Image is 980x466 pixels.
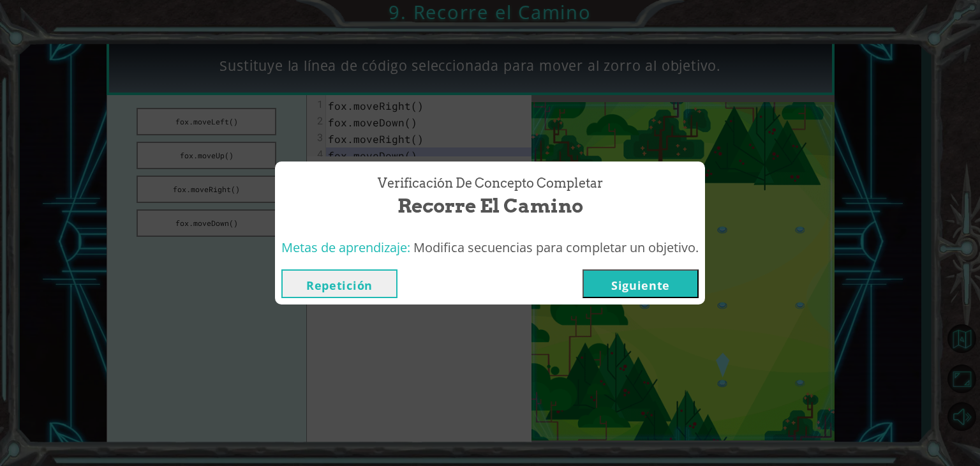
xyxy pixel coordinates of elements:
[583,269,699,298] button: Siguiente
[281,239,410,256] span: Metas de aprendizaje:
[378,174,603,193] span: Verificación de Concepto Completar
[397,192,583,220] span: Recorre el Camino
[281,269,397,298] button: Repetición
[413,239,699,256] span: Modifica secuencias para completar un objetivo.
